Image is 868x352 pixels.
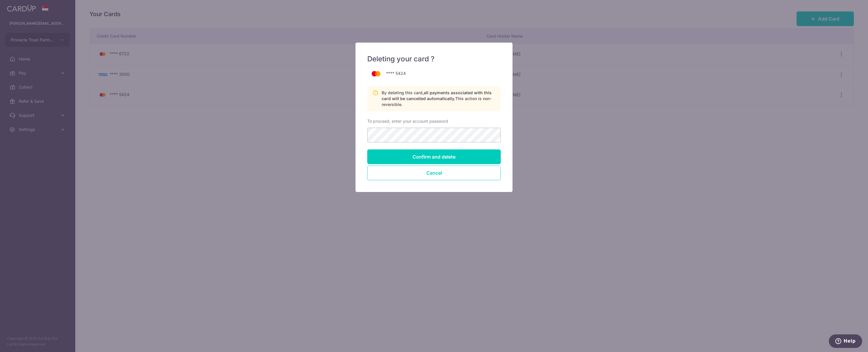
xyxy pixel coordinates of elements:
[382,90,492,101] span: all payments associated with this card will be cancelled automatically.
[367,54,501,64] h5: Deleting your card ?
[367,118,448,124] label: To proceed, enter your account password
[382,90,496,107] p: By deleting this card, This action is non-reversible.
[367,68,385,79] img: mastercard-99a46211e592af111814a8fdce22cade2a9c75f737199bf20afa9c511bb7cb3e.png
[367,166,501,180] button: Close
[21,4,33,9] span: Help
[822,334,862,349] iframe: Opens a widget where you can find more information
[367,149,501,164] input: Confirm and delete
